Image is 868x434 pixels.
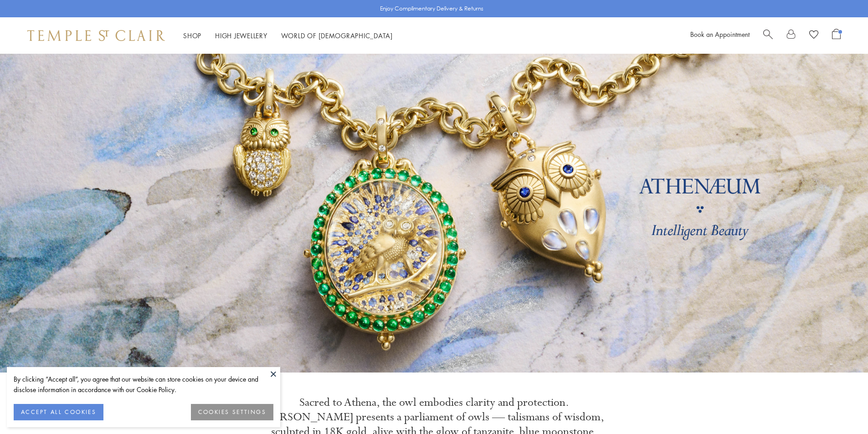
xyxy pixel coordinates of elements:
[380,4,483,13] p: Enjoy Complimentary Delivery & Returns
[14,404,103,420] button: ACCEPT ALL COOKIES
[191,404,273,420] button: COOKIES SETTINGS
[183,31,201,40] a: ShopShop
[763,29,773,42] a: Search
[183,30,393,41] nav: Main navigation
[215,31,267,40] a: High JewelleryHigh Jewellery
[281,31,393,40] a: World of [DEMOGRAPHIC_DATA]World of [DEMOGRAPHIC_DATA]
[809,29,818,42] a: View Wishlist
[832,29,841,42] a: Open Shopping Bag
[690,30,750,39] a: Book an Appointment
[27,30,165,41] img: Temple St. Clair
[14,374,273,395] div: By clicking “Accept all”, you agree that our website can store cookies on your device and disclos...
